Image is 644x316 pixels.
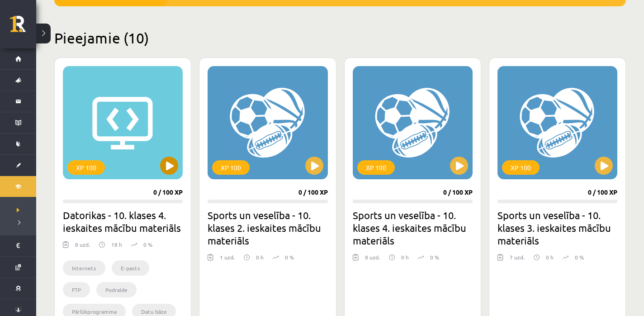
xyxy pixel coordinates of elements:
h2: Sports un veselība - 10. klases 2. ieskaites mācību materiāls [208,209,327,247]
li: Podraide [96,282,137,297]
p: 18 h [111,240,122,249]
div: XP 100 [212,160,250,175]
p: 0 % [285,253,294,261]
h2: Sports un veselība - 10. klases 4. ieskaites mācību materiāls [353,209,473,247]
p: 0 h [401,253,409,261]
div: XP 100 [502,160,540,175]
p: 0 h [546,253,554,261]
h2: Pieejamie (10) [54,29,626,47]
p: 0 % [430,253,439,261]
li: FTP [63,282,90,297]
div: 8 uzd. [75,240,90,254]
div: 1 uzd. [220,253,235,267]
li: Internets [63,260,105,276]
div: XP 100 [67,160,105,175]
div: XP 100 [357,160,395,175]
h2: Sports un veselība - 10. klases 3. ieskaites mācību materiāls [497,209,617,247]
p: 0 % [575,253,584,261]
div: 7 uzd. [510,253,525,267]
h2: Datorikas - 10. klases 4. ieskaites mācību materiāls [63,209,183,234]
p: 0 h [256,253,264,261]
div: 8 uzd. [365,253,380,267]
p: 0 % [143,240,152,249]
li: E-pasts [112,260,149,276]
a: Rīgas 1. Tālmācības vidusskola [10,16,36,38]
